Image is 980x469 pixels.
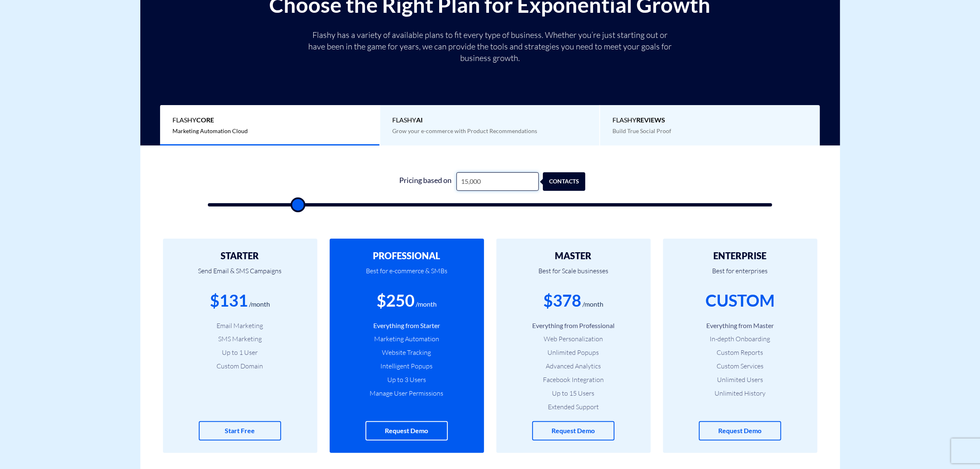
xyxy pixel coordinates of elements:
[305,29,675,64] p: Flashy has a variety of available plans to fit every type of business. Whether you’re just starti...
[675,348,805,357] li: Custom Reports
[543,289,581,312] div: $378
[582,300,603,309] div: /month
[675,375,805,385] li: Unlimited Users
[175,261,305,289] p: Send Email & SMS Campaigns
[612,127,671,134] span: Build True Social Proof
[509,334,638,344] li: Web Personalization
[675,251,805,261] h2: ENTERPRISE
[377,289,414,312] div: $250
[342,375,472,385] li: Up to 3 Users
[175,361,305,371] li: Custom Domain
[249,300,270,309] div: /month
[342,251,472,261] h2: PROFESSIONAL
[675,261,805,289] p: Best for enterprises
[532,421,615,441] a: Request Demo
[509,251,638,261] h2: MASTER
[699,421,781,441] a: Request Demo
[342,361,472,371] li: Intelligent Popups
[417,116,423,124] b: AI
[342,334,472,344] li: Marketing Automation
[342,261,472,289] p: Best for e-commerce & SMBs
[509,389,638,398] li: Up to 15 Users
[342,321,472,331] li: Everything from Starter
[547,172,589,191] div: contacts
[342,389,472,398] li: Manage User Permissions
[172,115,367,125] span: Flashy
[509,402,638,412] li: Extended Support
[175,334,305,344] li: SMS Marketing
[509,261,638,289] p: Best for Scale businesses
[509,321,638,331] li: Everything from Professional
[395,172,456,191] div: Pricing based on
[675,321,805,331] li: Everything from Master
[199,421,281,441] a: Start Free
[175,348,305,357] li: Up to 1 User
[675,389,805,398] li: Unlimited History
[675,361,805,371] li: Custom Services
[509,348,638,357] li: Unlimited Popups
[342,348,472,357] li: Website Tracking
[705,289,775,312] div: CUSTOM
[636,116,665,124] b: REVIEWS
[393,115,587,125] span: Flashy
[416,300,437,309] div: /month
[175,251,305,261] h2: STARTER
[675,334,805,344] li: In-depth Onboarding
[393,127,538,134] span: Grow your e-commerce with Product Recommendations
[612,115,808,125] span: Flashy
[196,116,214,124] b: Core
[210,289,248,312] div: $131
[172,127,248,134] span: Marketing Automation Cloud
[509,375,638,385] li: Facebook Integration
[365,421,448,441] a: Request Demo
[509,361,638,371] li: Advanced Analytics
[175,321,305,331] li: Email Marketing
